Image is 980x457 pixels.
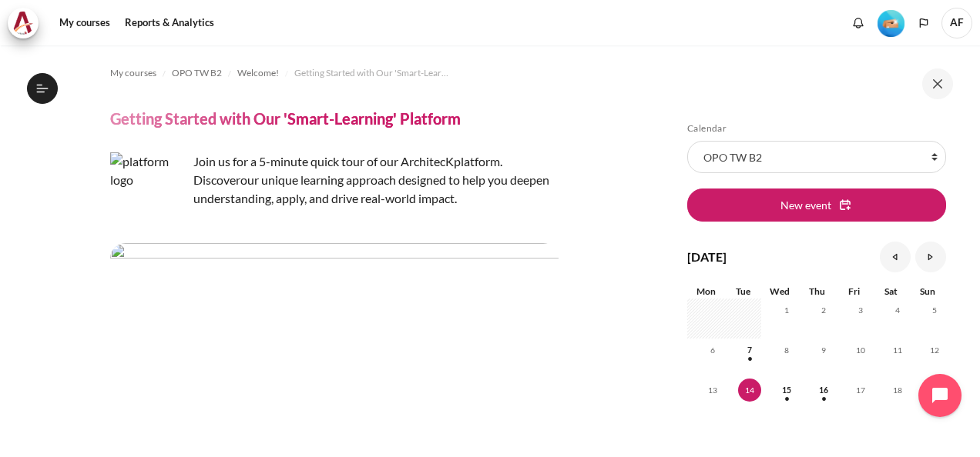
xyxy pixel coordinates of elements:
span: 11 [886,339,909,362]
h4: [DATE] [687,248,727,266]
span: 15 [775,379,798,402]
span: Tue [736,285,750,297]
nav: Navigation bar [110,61,559,85]
p: Join us for a 5-minute quick tour of our ArchitecK platform. Discover [110,152,559,208]
span: Thu [809,285,825,297]
span: Sun [920,285,935,297]
img: platform logo [110,152,187,228]
span: 6 [701,339,724,362]
span: OPO TW B2 [172,66,222,80]
span: 5 [923,299,946,322]
span: My courses [110,66,156,80]
a: OPO TW B2 [172,64,222,82]
a: Tuesday, 7 October events [738,345,761,355]
span: 7 [738,339,761,362]
span: Welcome! [237,66,279,80]
button: New event [687,188,946,221]
span: 10 [849,339,872,362]
span: 4 [886,299,909,322]
span: New event [780,197,831,213]
span: . [193,172,549,205]
span: 1 [775,299,798,322]
span: 14 [738,379,761,402]
div: Show notification window with no new notifications [847,12,870,35]
button: Languages [912,12,935,35]
span: 17 [849,379,872,402]
span: Mon [696,285,716,297]
h4: Getting Started with Our 'Smart-Learning' Platform [110,108,461,128]
span: Sat [884,285,898,297]
span: Wed [770,285,790,297]
span: 2 [812,299,835,322]
span: 8 [775,339,798,362]
span: our unique learning approach designed to help you deepen understanding, apply, and drive real-wor... [193,172,549,205]
a: User menu [941,8,972,38]
a: Getting Started with Our 'Smart-Learning' Platform [294,64,448,82]
a: My courses [54,8,116,38]
span: 9 [812,339,835,362]
img: Level #2 [878,10,904,37]
span: 19 [923,379,946,402]
td: Today [724,379,761,419]
span: Fri [848,285,860,297]
span: 16 [812,379,835,402]
h5: Calendar [687,122,946,135]
a: Wednesday, 15 October events [775,385,798,395]
span: 13 [701,379,724,402]
a: My courses [110,64,156,82]
img: Architeck [12,12,34,35]
a: Architeck Architeck [8,8,46,38]
span: 12 [923,339,946,362]
span: AF [941,8,972,38]
a: Welcome! [237,64,279,82]
a: Level #2 [871,8,911,37]
a: Reports & Analytics [119,8,220,38]
span: 18 [886,379,909,402]
span: 3 [849,299,872,322]
span: Getting Started with Our 'Smart-Learning' Platform [294,66,448,80]
div: Level #2 [878,8,904,37]
a: Thursday, 16 October events [812,385,835,395]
